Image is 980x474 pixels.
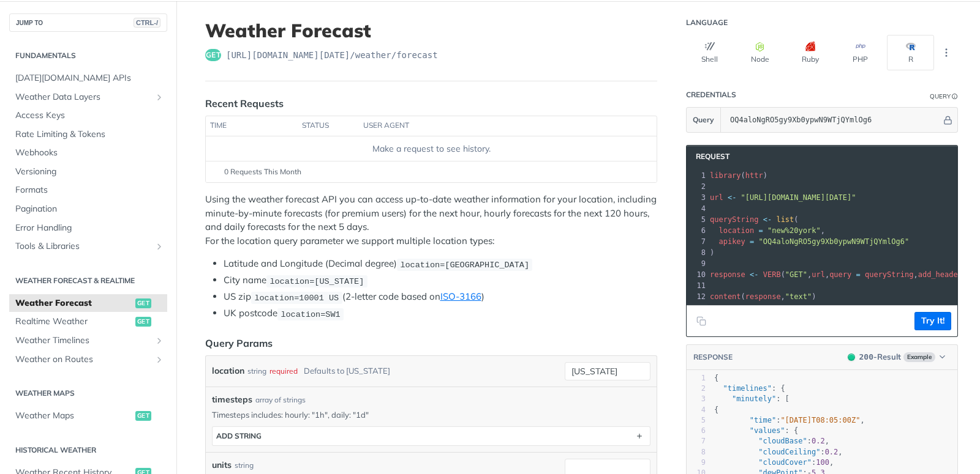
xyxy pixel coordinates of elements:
[269,276,364,286] span: location=[US_STATE]
[687,457,706,468] div: 9
[154,355,164,365] button: Show subpages for Weather on Routes
[687,236,707,247] div: 7
[226,49,438,61] span: https://api.tomorrow.io/v4/weather/forecast
[224,290,657,304] li: US zip (2-letter code based on )
[693,351,733,363] button: RESPONSE
[206,116,298,136] th: time
[758,437,807,445] span: "cloudBase"
[687,170,707,181] div: 1
[710,248,714,257] span: )
[859,352,873,361] span: 200
[710,171,741,180] span: library
[205,193,657,248] p: Using the weather forecast API you can access up-to-date weather information for your location, i...
[224,273,657,287] li: City name
[714,437,829,445] span: : ,
[903,352,935,362] span: Example
[15,166,164,178] span: Versioning
[9,313,167,331] a: Realtime Weatherget
[211,143,652,155] div: Make a request to see history.
[763,215,772,224] span: <-
[745,292,781,301] span: response
[693,114,714,125] span: Query
[224,306,657,320] li: UK postcode
[205,49,221,61] span: get
[776,215,794,224] span: list
[235,460,254,471] div: string
[758,458,812,467] span: "cloudCover"
[714,374,718,382] span: {
[687,405,706,415] div: 4
[952,94,958,100] i: Information
[767,226,821,235] span: "new%20york"
[785,292,812,301] span: "text"
[930,92,951,101] div: Query
[687,426,706,436] div: 6
[785,270,807,279] span: "GET"
[865,270,913,279] span: queryString
[9,181,167,199] a: Formats
[9,50,167,61] h2: Fundamentals
[9,237,167,256] a: Tools & LibrariesShow subpages for Tools & Libraries
[759,237,910,246] span: "OQ4aloNgRO5gy9Xb0ypwN9WTjQYmlOg6"
[205,20,657,42] h1: Weather Forecast
[9,294,167,313] a: Weather Forecastget
[687,436,706,446] div: 7
[687,269,707,280] div: 10
[710,270,745,279] span: response
[15,240,151,253] span: Tools & Libraries
[269,362,298,380] div: required
[15,335,151,347] span: Weather Timelines
[212,459,232,472] label: units
[816,458,829,467] span: 100
[135,411,151,421] span: get
[212,393,252,406] span: timesteps
[687,192,707,203] div: 3
[15,184,164,196] span: Formats
[750,237,754,246] span: =
[9,88,167,106] a: Weather Data LayersShow subpages for Weather Data Layers
[941,47,952,58] svg: More ellipsis
[758,226,763,235] span: =
[687,258,707,269] div: 9
[15,203,164,215] span: Pagination
[710,215,799,224] span: (
[9,163,167,181] a: Versioning
[687,373,706,383] div: 1
[224,257,657,271] li: Latitude and Longitude (Decimal degree)
[9,106,167,125] a: Access Keys
[686,35,733,70] button: Shell
[9,69,167,87] a: [DATE][DOMAIN_NAME] APIs
[758,448,820,456] span: "cloudCeiling"
[15,410,132,422] span: Weather Maps
[859,351,901,363] div: - Result
[9,13,167,32] button: JUMP TOCTRL-/
[9,219,167,237] a: Error Handling
[298,116,359,136] th: status
[135,317,151,327] span: get
[941,114,954,126] button: Hide
[212,362,244,380] label: location
[714,426,798,435] span: : {
[732,394,776,403] span: "minutely"
[710,215,758,224] span: queryString
[687,394,706,404] div: 3
[687,225,707,236] div: 6
[687,214,707,225] div: 5
[15,316,132,328] span: Realtime Weather
[710,193,723,202] span: url
[15,72,164,84] span: [DATE][DOMAIN_NAME] APIs
[213,427,650,445] button: ADD string
[9,275,167,286] h2: Weather Forecast & realtime
[15,222,164,234] span: Error Handling
[135,298,151,308] span: get
[718,226,754,235] span: location
[9,350,167,369] a: Weather on RoutesShow subpages for Weather on Routes
[254,293,339,302] span: location=10001 US
[687,447,706,457] div: 8
[710,171,767,180] span: ( )
[9,125,167,144] a: Rate Limiting & Tokens
[690,152,729,161] span: Request
[686,18,728,28] div: Language
[812,437,825,445] span: 0.2
[687,383,706,394] div: 2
